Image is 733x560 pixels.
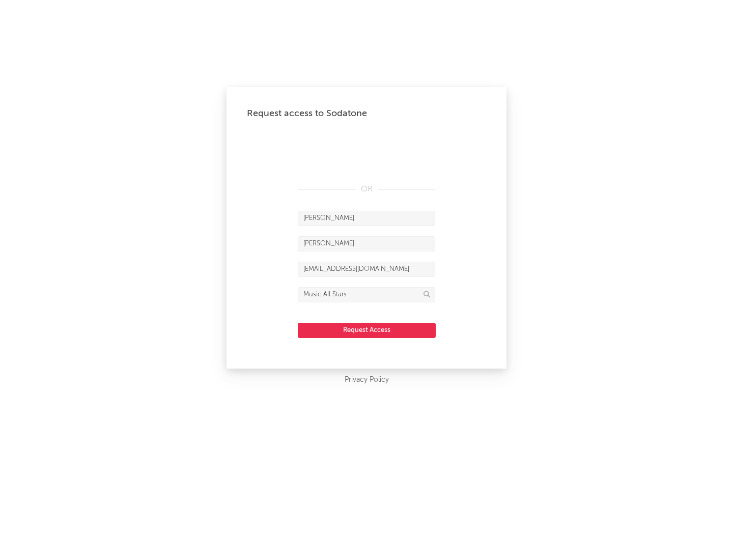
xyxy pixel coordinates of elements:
[345,374,389,386] a: Privacy Policy
[298,211,435,226] input: First Name
[247,107,486,120] div: Request access to Sodatone
[298,236,435,251] input: Last Name
[298,183,435,195] div: OR
[298,287,435,302] input: Division
[298,323,436,338] button: Request Access
[298,262,435,277] input: Email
